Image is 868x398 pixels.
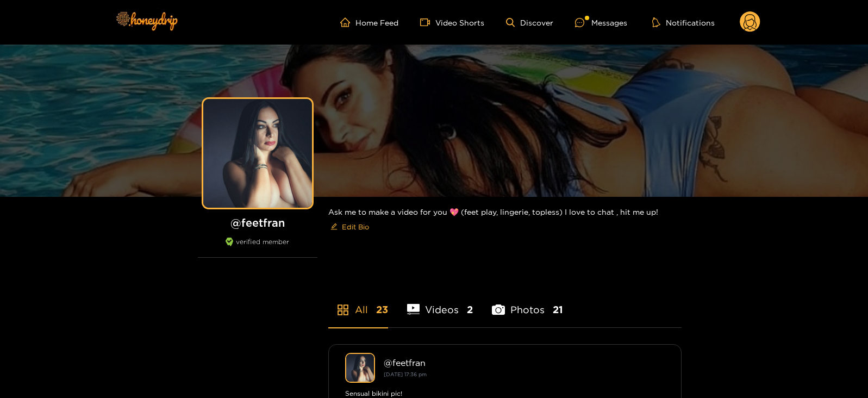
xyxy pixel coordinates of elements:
button: editEdit Bio [328,218,371,235]
button: Notifications [649,17,718,28]
span: Edit Bio [342,221,369,232]
a: Video Shorts [420,17,484,27]
li: All [328,278,388,327]
div: verified member [198,238,317,258]
span: video-camera [420,17,435,27]
a: Home Feed [340,17,398,27]
small: [DATE] 17:36 pm [384,371,427,377]
span: 2 [467,303,473,316]
a: Discover [506,18,553,27]
div: Ask me to make a video for you 💖 (feet play, lingerie, topless) I love to chat , hit me up! [328,197,682,244]
li: Photos [492,278,563,327]
h1: @ feetfran [198,216,317,229]
li: Videos [407,278,473,327]
span: 23 [376,303,388,316]
span: 21 [553,303,563,316]
span: appstore [336,303,349,316]
span: home [340,17,355,27]
img: feetfran [345,353,375,383]
span: edit [330,223,338,231]
div: @ feetfran [384,358,665,368]
div: Messages [575,16,627,29]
